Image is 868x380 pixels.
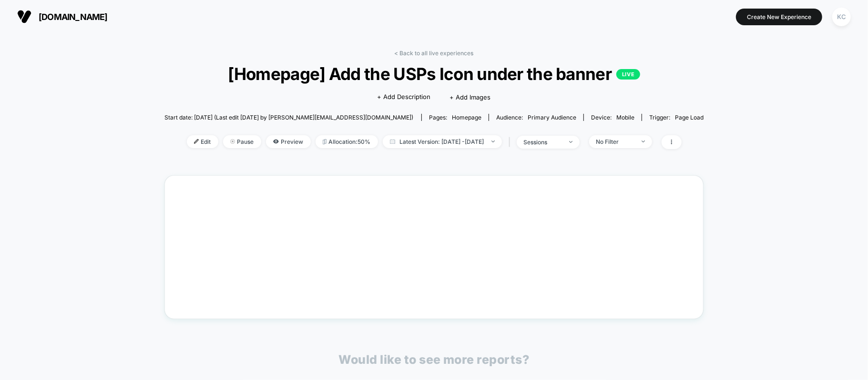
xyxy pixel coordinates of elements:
img: edit [194,139,199,144]
button: KC [829,7,854,27]
span: Pause [223,135,261,148]
p: Would like to see more reports? [339,352,530,367]
button: Create New Experience [736,9,822,25]
div: Audience: [496,114,576,121]
span: Preview [266,135,311,148]
img: end [230,139,235,144]
span: | [507,135,517,149]
div: Pages: [429,114,481,121]
span: Page Load [675,114,704,121]
span: Latest Version: [DATE] - [DATE] [383,135,502,148]
img: end [491,140,495,142]
span: Primary Audience [528,114,576,121]
span: [Homepage] Add the USPs Icon under the banner [191,64,676,84]
div: sessions [524,139,562,146]
p: LIVE [616,69,640,80]
div: No Filter [596,138,634,145]
img: end [569,141,572,143]
img: end [642,140,645,142]
span: + Add Description [377,92,430,102]
button: [DOMAIN_NAME] [14,9,111,24]
span: Start date: [DATE] (Last edit [DATE] by [PERSON_NAME][EMAIL_ADDRESS][DOMAIN_NAME]) [164,114,413,121]
span: Device: [583,114,642,121]
div: Trigger: [649,114,704,121]
img: Visually logo [17,10,31,24]
span: [DOMAIN_NAME] [39,12,108,22]
span: + Add Images [449,93,490,101]
img: calendar [390,139,395,144]
span: mobile [616,114,634,121]
img: rebalance [323,139,327,144]
span: Allocation: 50% [316,135,378,148]
a: < Back to all live experiences [395,50,474,57]
span: Edit [187,135,218,148]
div: KC [832,8,851,26]
span: homepage [452,114,481,121]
